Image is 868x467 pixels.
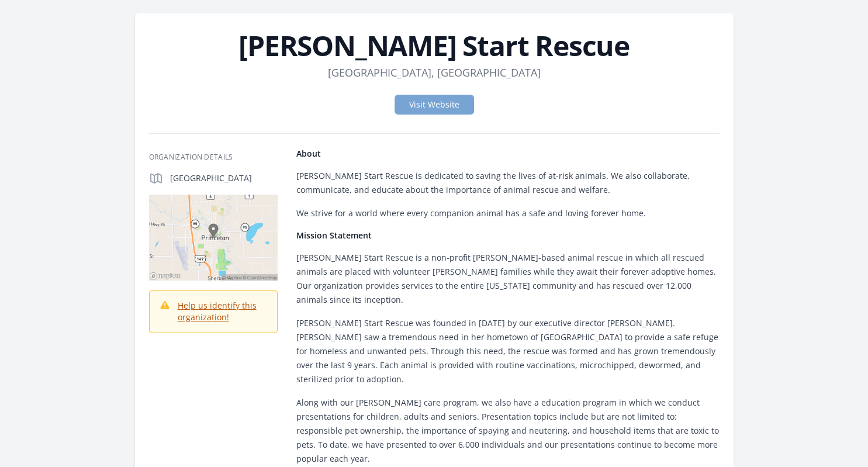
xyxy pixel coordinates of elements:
h3: Organization Details [149,153,278,162]
h4: About [296,148,720,160]
h1: [PERSON_NAME] Start Rescue [149,32,720,60]
a: Visit Website [395,95,474,115]
p: [PERSON_NAME] Start Rescue was founded in [DATE] by our executive director [PERSON_NAME]. [PERSON... [296,316,720,386]
p: [GEOGRAPHIC_DATA] [170,172,278,184]
p: [PERSON_NAME] Start Rescue is dedicated to saving the lives of at-risk animals. We also collabora... [296,169,720,197]
a: Help us identify this organization! [178,300,257,323]
img: Map [149,195,278,281]
h4: Mission Statement [296,230,720,241]
p: [PERSON_NAME] Start Rescue is a non-profit [PERSON_NAME]-based animal rescue in which all rescued... [296,251,720,307]
dd: [GEOGRAPHIC_DATA], [GEOGRAPHIC_DATA] [328,64,541,81]
p: We strive for a world where every companion animal has a safe and loving forever home. [296,206,720,220]
p: Along with our [PERSON_NAME] care program, we also have a education program in which we conduct p... [296,396,720,466]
